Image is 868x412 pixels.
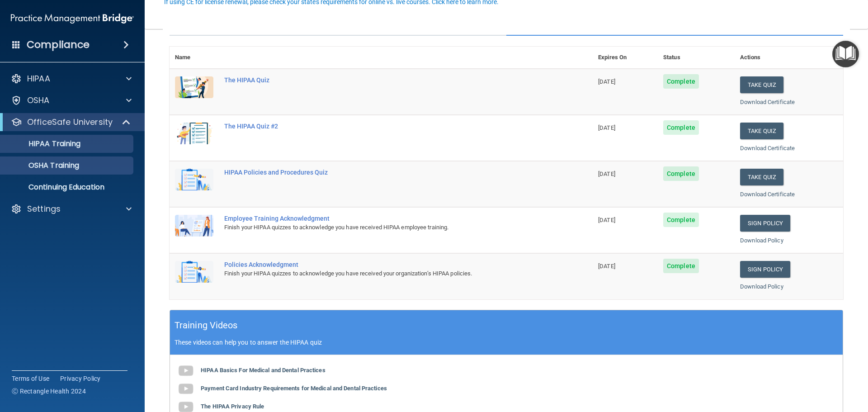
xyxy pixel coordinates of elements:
[663,166,699,181] span: Complete
[6,183,129,192] p: Continuing Education
[224,76,547,84] div: The HIPAA Quiz
[740,261,790,278] a: Sign Policy
[12,387,86,396] span: Ⓒ Rectangle Health 2024
[658,47,735,69] th: Status
[224,268,547,279] div: Finish your HIPAA quizzes to acknowledge you have received your organization’s HIPAA policies.
[6,139,80,148] p: HIPAA Training
[201,385,387,392] b: Payment Card Industry Requirements for Medical and Dental Practices
[740,191,795,198] a: Download Certificate
[11,73,132,84] a: HIPAA
[740,99,795,105] a: Download Certificate
[177,362,195,380] img: gray_youtube_icon.38fcd6cc.png
[177,380,195,398] img: gray_youtube_icon.38fcd6cc.png
[201,367,325,374] b: HIPAA Basics For Medical and Dental Practices
[740,169,783,185] button: Take Quiz
[593,47,658,69] th: Expires On
[598,124,615,131] span: [DATE]
[735,47,843,69] th: Actions
[663,259,699,273] span: Complete
[27,204,61,214] p: Settings
[740,215,790,232] a: Sign Policy
[598,217,615,223] span: [DATE]
[11,204,132,214] a: Settings
[6,161,79,170] p: OSHA Training
[170,47,219,69] th: Name
[740,237,783,244] a: Download Policy
[663,120,699,135] span: Complete
[175,317,238,333] h5: Training Videos
[201,403,264,410] b: The HIPAA Privacy Rule
[175,339,838,346] p: These videos can help you to answer the HIPAA quiz
[740,76,783,93] button: Take Quiz
[740,283,783,290] a: Download Policy
[832,41,859,67] button: Open Resource Center
[224,222,547,233] div: Finish your HIPAA quizzes to acknowledge you have received HIPAA employee training.
[663,213,699,227] span: Complete
[598,170,615,177] span: [DATE]
[740,145,795,152] a: Download Certificate
[598,263,615,270] span: [DATE]
[224,261,547,268] div: Policies Acknowledgment
[224,169,547,176] div: HIPAA Policies and Procedures Quiz
[27,38,90,51] h4: Compliance
[11,9,134,28] img: PMB logo
[27,95,50,106] p: OSHA
[598,78,615,85] span: [DATE]
[60,374,101,383] a: Privacy Policy
[11,117,131,128] a: OfficeSafe University
[27,117,113,128] p: OfficeSafe University
[11,95,132,106] a: OSHA
[27,73,50,84] p: HIPAA
[663,74,699,89] span: Complete
[224,215,547,222] div: Employee Training Acknowledgment
[224,123,547,130] div: The HIPAA Quiz #2
[740,123,783,139] button: Take Quiz
[12,374,49,383] a: Terms of Use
